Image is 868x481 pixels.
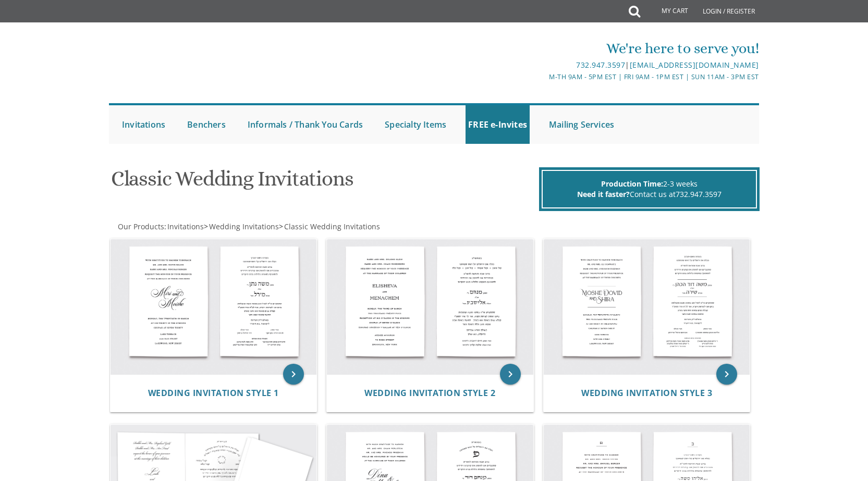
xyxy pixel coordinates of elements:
[284,221,380,231] span: Classic Wedding Invitations
[279,221,380,231] span: >
[326,38,759,59] div: We're here to serve you!
[327,239,533,375] img: Wedding Invitation Style 2
[639,1,695,22] a: My Cart
[542,170,757,208] div: 2-3 weeks Contact us at
[676,189,722,199] a: 732.947.3597
[283,221,380,231] a: Classic Wedding Invitations
[576,60,625,70] a: 732.947.3597
[109,221,434,232] div: :
[167,221,204,231] span: Invitations
[630,60,759,70] a: [EMAIL_ADDRESS][DOMAIN_NAME]
[500,364,521,385] a: keyboard_arrow_right
[326,71,759,82] div: M-Th 9am - 5pm EST | Fri 9am - 1pm EST | Sun 11am - 3pm EST
[148,387,279,399] span: Wedding Invitation Style 1
[245,105,365,144] a: Informals / Thank You Cards
[111,167,536,198] h1: Classic Wedding Invitations
[283,364,304,385] a: keyboard_arrow_right
[577,189,630,199] span: Need it faster?
[204,221,279,231] span: >
[546,105,617,144] a: Mailing Services
[119,105,168,144] a: Invitations
[209,221,279,231] span: Wedding Invitations
[117,221,164,231] a: Our Products
[364,387,495,399] span: Wedding Invitation Style 2
[466,105,530,144] a: FREE e-Invites
[581,388,712,398] a: Wedding Invitation Style 3
[364,388,495,398] a: Wedding Invitation Style 2
[148,388,279,398] a: Wedding Invitation Style 1
[716,364,737,385] a: keyboard_arrow_right
[581,387,712,399] span: Wedding Invitation Style 3
[185,105,228,144] a: Benchers
[166,221,204,231] a: Invitations
[208,221,279,231] a: Wedding Invitations
[544,239,750,375] img: Wedding Invitation Style 3
[326,59,759,71] div: |
[382,105,449,144] a: Specialty Items
[111,239,317,375] img: Wedding Invitation Style 1
[601,179,663,189] span: Production Time:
